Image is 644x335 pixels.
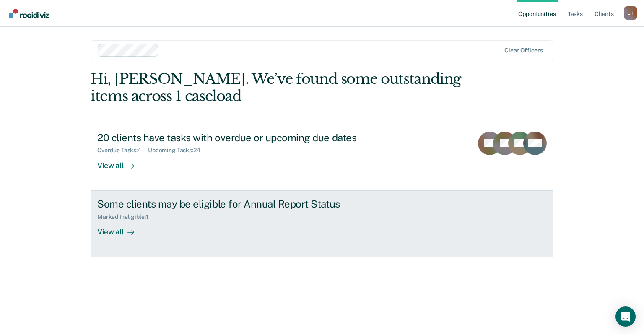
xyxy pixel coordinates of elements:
div: Open Intercom Messenger [615,306,636,327]
div: Clear officers [504,47,543,54]
div: View all [97,220,144,236]
div: Upcoming Tasks : 24 [148,147,207,154]
div: Marked Ineligible : 1 [97,213,155,221]
div: Hi, [PERSON_NAME]. We’ve found some outstanding items across 1 caseload [91,70,461,105]
div: 20 clients have tasks with overdue or upcoming due dates [97,132,392,144]
a: Some clients may be eligible for Annual Report StatusMarked Ineligible:1View all [91,191,553,257]
button: Profile dropdown button [624,6,637,20]
img: Recidiviz [9,9,49,18]
div: View all [97,154,144,170]
a: 20 clients have tasks with overdue or upcoming due datesOverdue Tasks:4Upcoming Tasks:24View all [91,125,553,191]
div: Overdue Tasks : 4 [97,147,148,154]
div: L H [624,6,637,20]
div: Some clients may be eligible for Annual Report Status [97,198,392,210]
